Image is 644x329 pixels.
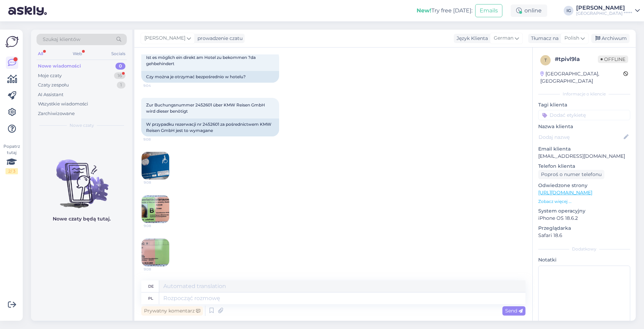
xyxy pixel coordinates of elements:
[538,215,630,222] p: iPhone OS 18.6.2
[38,101,88,107] div: Wszystkie wiadomości
[538,170,604,179] div: Poproś o numer telefonu
[143,137,169,142] span: 9:08
[144,223,170,228] span: 9:08
[538,163,630,170] p: Telefon klienta
[544,58,547,63] span: t
[538,189,592,196] a: [URL][DOMAIN_NAME]
[148,280,154,292] div: de
[195,35,243,42] div: prowadzenie czatu
[538,153,630,160] p: [EMAIL_ADDRESS][DOMAIN_NAME]
[538,101,630,109] p: Tagi klienta
[31,147,132,209] img: No chats
[144,34,185,42] span: [PERSON_NAME]
[591,34,630,43] div: Archiwum
[142,152,169,179] img: Attachment
[417,7,472,15] div: Try free [DATE]:
[38,91,63,98] div: AI Assistant
[538,246,630,252] div: Dodatkowy
[417,7,431,14] b: New!
[141,71,279,83] div: Czy można je otrzymać bezpośrednio w hotelu?
[38,63,81,70] div: Nowe wiadomości
[141,119,279,136] div: W przypadku rezerwacji nr 2452601 za pośrednictwem KMW Reisen GmbH jest to wymagane
[148,292,153,304] div: pl
[53,215,111,223] p: Nowe czaty będą tutaj.
[146,102,266,114] span: Zur Buchungsnummer 2452601 über KMW Reisen GmbH wird dieser benötigt
[538,207,630,215] p: System operacyjny
[71,49,83,58] div: Web
[37,49,44,58] div: All
[538,182,630,189] p: Odwiedzone strony
[475,4,502,17] button: Emails
[564,34,579,42] span: Polish
[540,70,623,85] div: [GEOGRAPHIC_DATA], [GEOGRAPHIC_DATA]
[143,83,169,88] span: 9:04
[539,133,622,141] input: Dodaj nazwę
[70,122,94,128] span: Nowe czaty
[505,308,523,314] span: Send
[38,82,69,89] div: Czaty zespołu
[114,72,125,79] div: 16
[538,198,630,205] p: Zobacz więcej ...
[146,55,257,66] span: Ist es möglich ein direkt am Hotel zu bekommen ?da gehbehindert
[43,36,80,43] span: Szukaj klientów
[38,72,62,79] div: Moje czaty
[141,306,203,316] div: Prywatny komentarz
[538,123,630,130] p: Nazwa klienta
[538,256,630,264] p: Notatki
[38,110,75,117] div: Zarchiwizowane
[144,267,170,272] span: 9:08
[555,55,598,63] div: # tpivl9la
[538,91,630,97] div: Informacje o kliencie
[494,34,513,42] span: German
[110,49,127,58] div: Socials
[538,225,630,232] p: Przeglądarka
[511,4,547,17] div: online
[144,180,170,185] span: 9:08
[564,6,573,16] div: IG
[454,35,488,42] div: Język Klienta
[538,145,630,153] p: Email klienta
[598,55,628,63] span: Offline
[538,232,630,239] p: Safari 18.6
[6,143,18,174] div: Popatrz tutaj
[576,5,632,11] div: [PERSON_NAME]
[6,35,19,48] img: Askly Logo
[528,35,559,42] div: Tłumacz na
[142,239,169,266] img: Attachment
[538,110,630,120] input: Dodać etykietę
[117,82,125,89] div: 1
[142,195,169,223] img: Attachment
[6,168,18,174] div: 2 / 3
[115,63,125,70] div: 0
[576,5,640,16] a: [PERSON_NAME][GEOGRAPHIC_DATA] *****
